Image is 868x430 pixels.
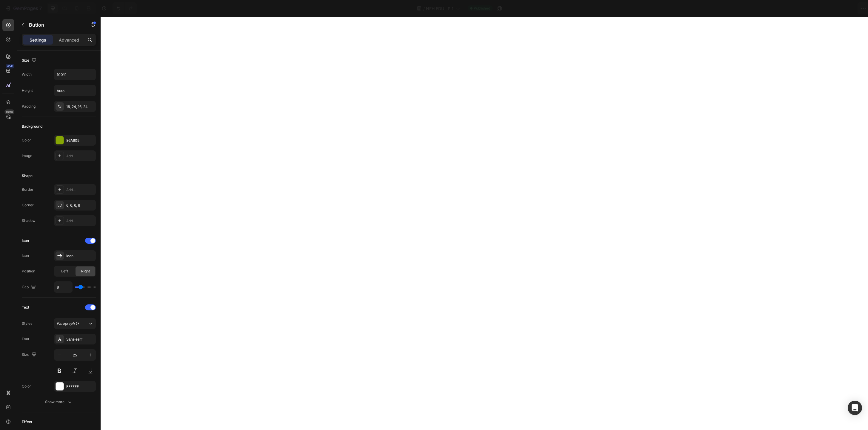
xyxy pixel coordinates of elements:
button: 7 [2,2,44,14]
div: FFFFFF [66,384,94,389]
div: Shape [22,173,33,179]
button: Show more [22,397,96,407]
div: Add... [66,153,94,159]
div: Add... [66,218,94,224]
div: Width [22,72,32,77]
iframe: Design area [101,17,868,430]
div: Add... [66,187,94,193]
div: Color [22,384,31,389]
span: Save [811,6,821,11]
input: Auto [54,69,96,80]
div: Styles [22,321,32,326]
div: Padding [22,104,36,109]
div: Background [22,124,42,129]
div: Text [22,305,29,310]
button: Save [806,2,826,14]
div: Size [22,57,38,65]
div: Corner [22,202,34,208]
div: Position [22,269,35,274]
div: Icon [66,253,94,259]
div: 86A605 [66,138,94,143]
p: Settings [30,37,46,43]
div: Image [22,153,32,158]
span: Paragraph 1* [57,321,79,326]
div: Show more [45,399,73,405]
input: Auto [54,282,72,292]
span: NFH EDU LP 1 [426,5,453,12]
div: 16, 24, 16, 24 [66,104,94,109]
input: Auto [54,85,96,96]
div: Size [22,351,38,359]
div: Color [22,138,31,143]
div: Beta [4,109,14,114]
div: Font [22,336,29,342]
p: Advanced [59,37,79,43]
div: Height [22,88,33,93]
span: Right [81,269,90,274]
span: / [423,5,425,12]
div: Sans-serif [66,337,94,342]
span: Left [61,269,68,274]
div: Icon [22,238,29,243]
button: Publish [828,2,853,14]
div: Border [22,187,33,192]
div: Effect [22,419,32,425]
div: Gap [22,283,37,291]
button: Paragraph 1* [54,318,96,329]
div: Shadow [22,218,36,223]
span: Published [474,6,490,11]
div: Publish [833,5,848,12]
p: Button [29,21,80,28]
p: 7 [39,5,42,12]
div: Icon [22,253,29,258]
div: Open Intercom Messenger [848,401,862,415]
div: Undo/Redo [113,2,137,14]
div: 450 [6,64,14,68]
div: 6, 6, 6, 6 [66,203,94,208]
